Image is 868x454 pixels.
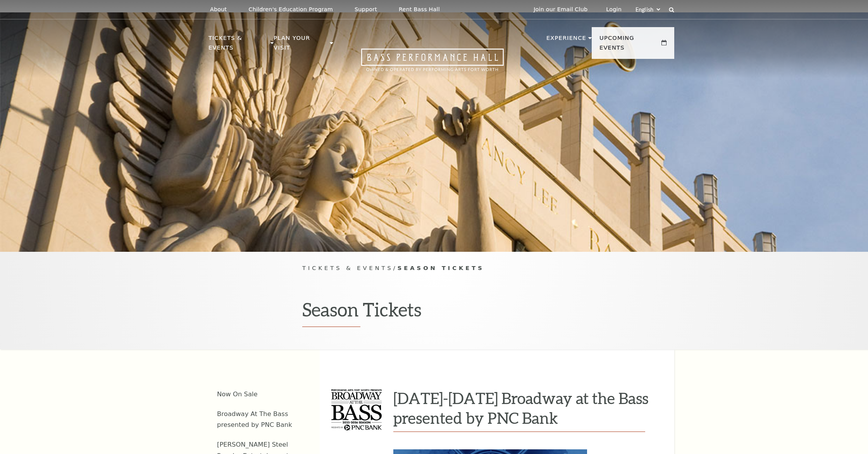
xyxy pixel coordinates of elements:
a: Broadway At The Bass presented by PNC Bank [217,410,292,429]
h1: Season Tickets [302,298,566,327]
p: Support [355,6,377,13]
p: / [302,263,566,273]
p: Children's Education Program [248,6,333,13]
p: Upcoming Events [599,33,660,57]
p: Plan Your Visit [274,33,328,57]
p: Rent Bass Hall [399,6,440,13]
p: About [210,6,227,13]
p: Tickets & Events [208,33,269,57]
h3: [DATE]-[DATE] Broadway at the Bass presented by PNC Bank [393,388,651,428]
a: Now On Sale [217,390,258,398]
span: Tickets & Events [302,265,393,271]
p: Experience [546,33,586,47]
span: Season Tickets [398,265,484,271]
img: 2526-logo-stack-a_k.png [331,389,382,430]
select: Select: [634,6,661,13]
